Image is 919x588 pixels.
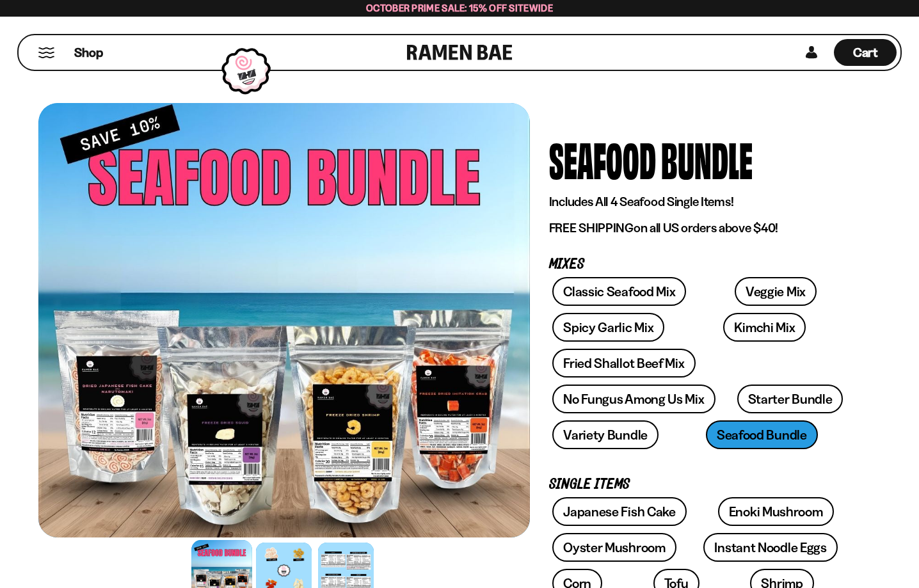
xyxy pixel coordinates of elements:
div: Seafood [549,135,656,183]
p: on all US orders above $40! [549,220,861,236]
button: Mobile Menu Trigger [38,47,55,58]
strong: FREE SHIPPING [549,220,634,235]
a: Classic Seafood Mix [552,277,686,306]
p: Single Items [549,479,861,491]
span: October Prime Sale: 15% off Sitewide [366,2,553,14]
div: Bundle [661,135,753,183]
a: Fried Shallot Beef Mix [552,349,695,377]
div: Cart [834,35,897,70]
a: Variety Bundle [552,420,659,449]
span: Cart [853,45,878,60]
a: Starter Bundle [737,385,843,413]
p: Mixes [549,258,861,271]
a: Instant Noodle Eggs [703,533,837,562]
a: Shop [74,39,103,66]
a: Spicy Garlic Mix [552,313,664,342]
a: Japanese Fish Cake [552,497,687,526]
a: No Fungus Among Us Mix [552,385,715,413]
a: Oyster Mushroom [552,533,676,562]
p: Includes All 4 Seafood Single Items! [549,194,861,210]
span: Shop [74,44,103,61]
a: Kimchi Mix [723,313,806,342]
a: Veggie Mix [735,277,817,306]
a: Enoki Mushroom [718,497,834,526]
